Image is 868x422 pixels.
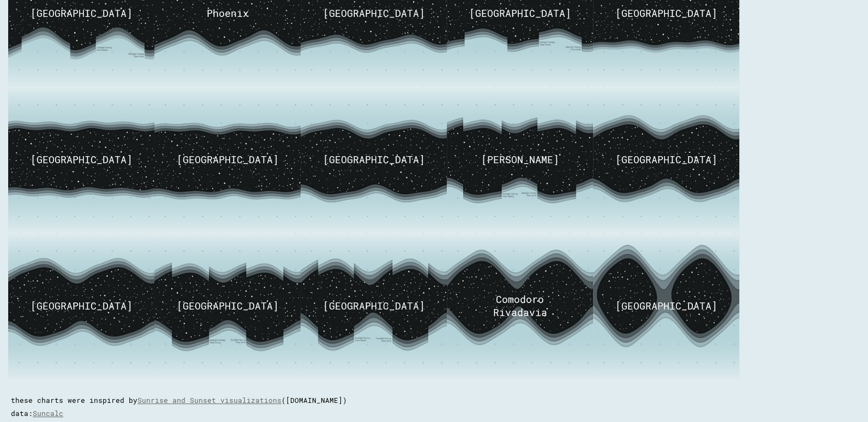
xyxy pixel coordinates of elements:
div: [PERSON_NAME] [481,153,559,166]
a: Sunrise and Sunset visualizations [137,396,282,405]
div: Phoenix [207,7,249,20]
div: [GEOGRAPHIC_DATA] [323,153,425,166]
div: [GEOGRAPHIC_DATA] [615,7,717,20]
div: [GEOGRAPHIC_DATA] [31,153,133,166]
div: Comodoro Rivadavia [483,293,556,319]
div: [GEOGRAPHIC_DATA] [469,7,571,20]
div: [GEOGRAPHIC_DATA] [177,299,279,312]
div: [GEOGRAPHIC_DATA] [323,299,425,312]
div: [GEOGRAPHIC_DATA] [177,153,279,166]
div: [GEOGRAPHIC_DATA] [31,299,133,312]
div: [GEOGRAPHIC_DATA] [615,153,717,166]
p: data: [11,409,861,418]
div: [GEOGRAPHIC_DATA] [323,7,425,20]
div: [GEOGRAPHIC_DATA] [615,299,717,312]
a: Suncalc [33,409,63,418]
div: [GEOGRAPHIC_DATA] [31,7,133,20]
p: these charts were inspired by ([DOMAIN_NAME]) [11,396,861,405]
